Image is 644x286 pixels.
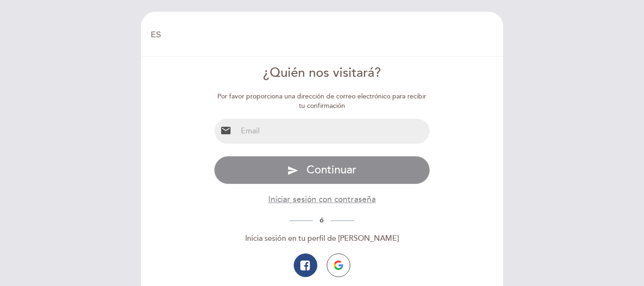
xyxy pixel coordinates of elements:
[334,261,343,270] img: icon-google.png
[237,119,430,144] input: Email
[214,233,430,244] div: Inicia sesión en tu perfil de [PERSON_NAME]
[268,194,376,205] button: Iniciar sesión con contraseña
[306,163,356,177] span: Continuar
[313,216,331,224] span: ó
[214,64,430,82] div: ¿Quién nos visitará?
[287,165,298,176] i: send
[214,156,430,184] button: send Continuar
[220,125,231,136] i: email
[214,92,430,111] div: Por favor proporciona una dirección de correo electrónico para recibir tu confirmación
